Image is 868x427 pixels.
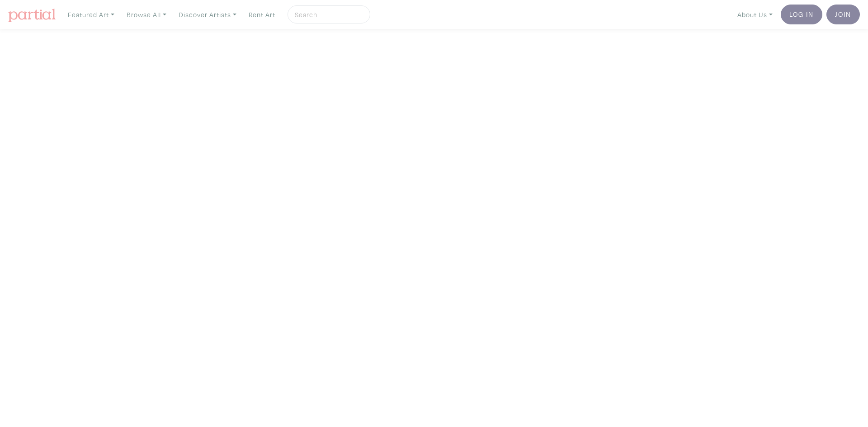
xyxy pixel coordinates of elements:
a: Featured Art [64,5,118,24]
a: Discover Artists [175,5,241,24]
a: Browse All [123,5,170,24]
a: Rent Art [245,5,279,24]
a: Log In [781,5,822,24]
a: Join [826,5,860,24]
a: About Us [733,5,777,24]
input: Search [294,9,362,20]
